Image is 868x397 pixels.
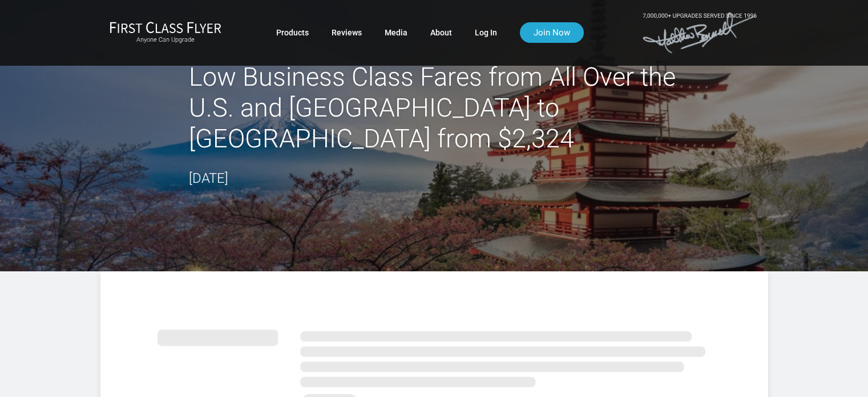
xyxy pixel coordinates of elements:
a: Log In [475,22,497,43]
a: First Class FlyerAnyone Can Upgrade [110,21,221,44]
a: Products [276,22,309,43]
h2: Low Business Class Fares from All Over the U.S. and [GEOGRAPHIC_DATA] to [GEOGRAPHIC_DATA] from $... [189,62,680,154]
time: [DATE] [189,170,228,186]
a: Media [385,22,407,43]
a: About [430,22,452,43]
a: Join Now [520,22,584,43]
img: First Class Flyer [110,21,221,33]
a: Reviews [332,22,362,43]
small: Anyone Can Upgrade [110,36,221,44]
